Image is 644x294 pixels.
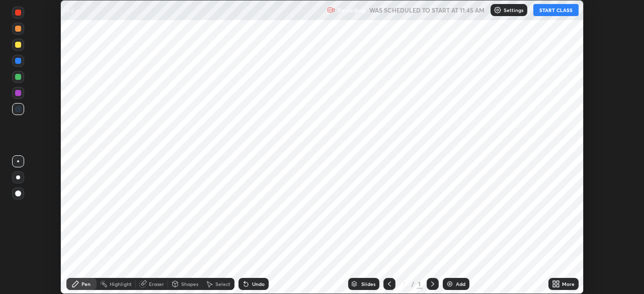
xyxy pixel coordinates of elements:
div: Pen [82,281,91,286]
div: Select [215,281,230,286]
div: 1 [399,281,410,287]
div: Shapes [181,281,198,286]
div: 1 [417,279,423,288]
div: Undo [252,281,265,286]
p: 3d. [66,6,75,14]
img: class-settings-icons [494,6,502,14]
div: Slides [361,281,375,286]
button: START CLASS [533,4,579,16]
p: Settings [504,8,523,13]
div: Add [456,281,465,286]
div: Eraser [149,281,164,286]
img: recording.375f2c34.svg [327,6,335,14]
img: add-slide-button [446,280,454,288]
div: Highlight [110,281,132,286]
div: / [412,281,415,287]
h5: WAS SCHEDULED TO START AT 11:45 AM [369,6,485,15]
div: More [562,281,575,286]
p: Recording [337,7,365,14]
